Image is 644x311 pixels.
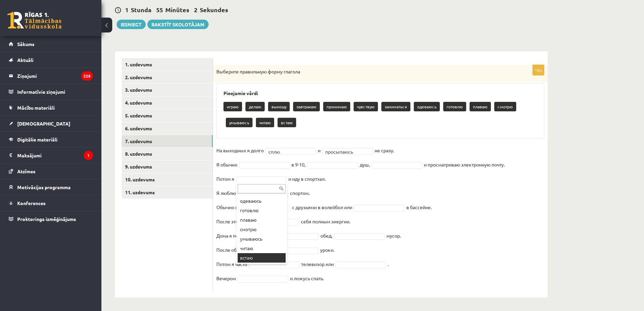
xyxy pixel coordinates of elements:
[238,215,286,225] div: плаваю
[238,253,286,263] div: встаю
[238,234,286,244] div: умываюсь
[238,196,286,206] div: одеваюсь
[238,206,286,215] div: готовлю
[238,225,286,234] div: смотрю
[238,244,286,253] div: читаю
